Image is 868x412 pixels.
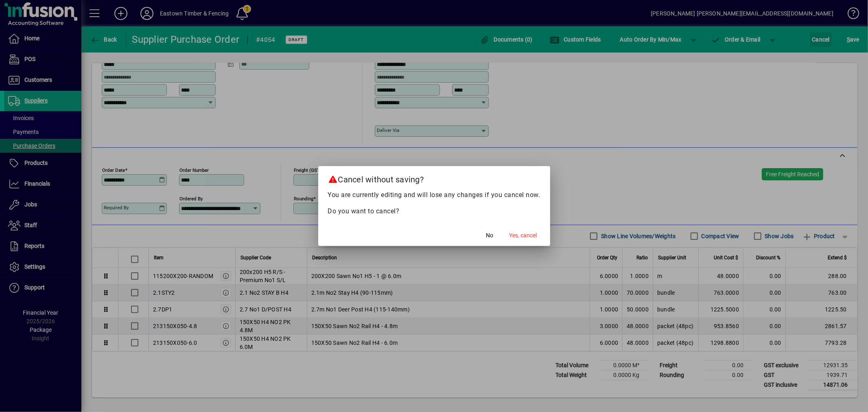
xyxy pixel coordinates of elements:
[509,231,537,240] span: Yes, cancel
[506,228,540,243] button: Yes, cancel
[477,228,503,243] button: No
[486,231,494,240] span: No
[328,206,540,216] p: Do you want to cancel?
[318,166,550,190] h2: Cancel without saving?
[328,190,540,200] p: You are currently editing and will lose any changes if you cancel now.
